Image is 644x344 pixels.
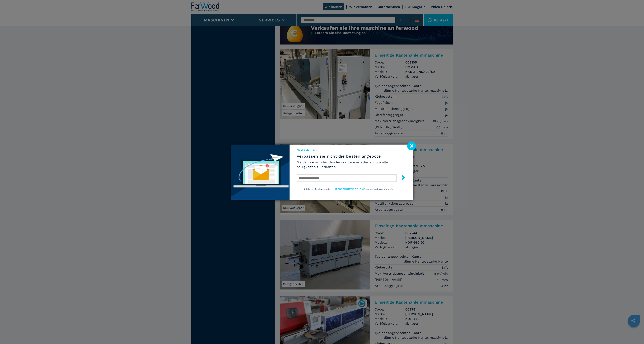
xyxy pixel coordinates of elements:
[297,154,406,159] span: Verpassen sie nicht die besten angebote
[332,187,364,190] a: Datenschutzrichtlinie
[231,145,290,200] img: Newsletter image
[364,188,394,190] span: “ gelesen und akzeptiere sie.
[304,188,332,190] span: Ich habe die Klauseln der „
[397,173,406,183] button: submit-button
[297,148,406,152] span: Newsletter
[297,160,406,169] h6: Melden sie sich für den ferwood-newsletter an, um alle neuigkeiten zu erhalten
